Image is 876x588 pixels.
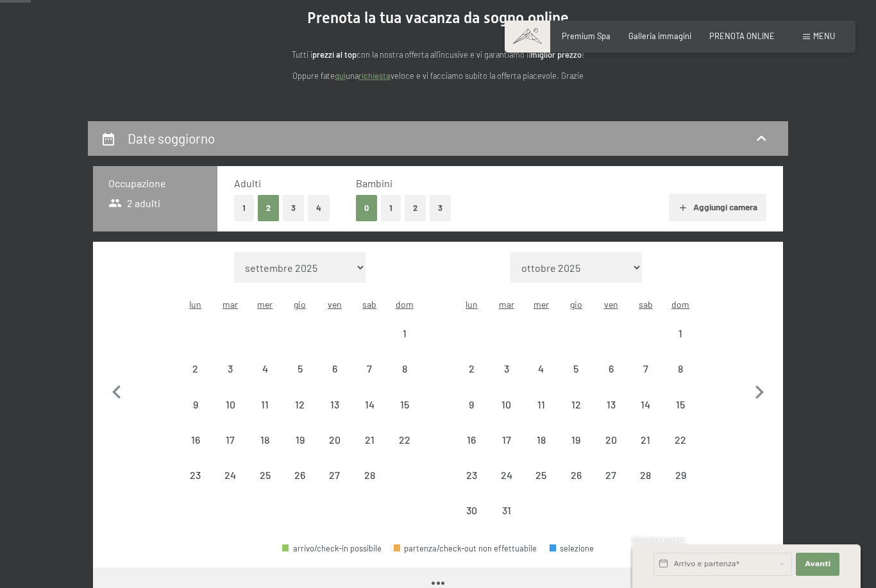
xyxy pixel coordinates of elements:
[466,299,478,310] abbr: lunedì
[213,351,248,386] div: arrivo/check-in non effettuabile
[455,364,487,396] div: 2
[319,470,351,502] div: 27
[709,31,775,41] span: PRENOTA ONLINE
[593,387,628,421] div: arrivo/check-in non effettuabile
[248,387,282,421] div: arrivo/check-in non effettuabile
[308,195,330,221] button: 4
[387,351,421,386] div: Sun Feb 08 2026
[178,351,213,386] div: arrivo/check-in non effettuabile
[284,435,316,467] div: 19
[258,195,279,221] button: 2
[352,423,387,457] div: Sat Feb 21 2026
[454,423,489,457] div: Mon Mar 16 2026
[664,364,696,396] div: 8
[213,423,248,457] div: arrivo/check-in non effettuabile
[559,458,593,492] div: Thu Mar 26 2026
[524,458,559,492] div: Wed Mar 25 2026
[282,544,382,553] div: arrivo/check-in possibile
[562,31,611,41] a: Premium Spa
[387,387,421,421] div: arrivo/check-in non effettuabile
[560,364,592,396] div: 5
[189,299,201,310] abbr: lunedì
[388,328,420,360] div: 1
[630,435,662,467] div: 21
[628,423,663,457] div: arrivo/check-in non effettuabile
[593,351,628,386] div: arrivo/check-in non effettuabile
[628,423,663,457] div: Sat Mar 21 2026
[317,387,352,421] div: Fri Feb 13 2026
[489,458,524,492] div: arrivo/check-in non effettuabile
[489,387,524,421] div: Tue Mar 10 2026
[249,470,281,502] div: 25
[178,423,213,457] div: Mon Feb 16 2026
[593,423,628,457] div: arrivo/check-in non effettuabile
[455,399,487,432] div: 9
[746,252,773,528] button: Mese successivo
[560,399,592,432] div: 12
[388,399,420,432] div: 15
[628,458,663,492] div: Sat Mar 28 2026
[381,195,401,221] button: 1
[335,71,346,81] a: quì
[663,458,698,492] div: arrivo/check-in non effettuabile
[283,351,317,386] div: arrivo/check-in non effettuabile
[249,435,281,467] div: 18
[628,458,663,492] div: arrivo/check-in non effettuabile
[454,423,489,457] div: arrivo/check-in non effettuabile
[352,458,387,492] div: Sat Feb 28 2026
[387,387,421,421] div: Sun Feb 15 2026
[639,299,653,310] abbr: sabato
[524,458,559,492] div: arrivo/check-in non effettuabile
[628,387,663,421] div: arrivo/check-in non effettuabile
[594,399,627,432] div: 13
[128,130,215,146] h2: Date soggiorno
[489,493,524,528] div: arrivo/check-in non effettuabile
[213,351,248,386] div: Tue Feb 03 2026
[283,387,317,421] div: arrivo/check-in non effettuabile
[525,435,557,467] div: 18
[213,458,248,492] div: Tue Feb 24 2026
[454,493,489,528] div: Mon Mar 30 2026
[663,316,698,351] div: Sun Mar 01 2026
[630,364,662,396] div: 7
[559,423,593,457] div: arrivo/check-in non effettuabile
[387,423,421,457] div: Sun Feb 22 2026
[405,195,426,221] button: 2
[388,364,420,396] div: 8
[284,399,316,432] div: 12
[489,493,524,528] div: Tue Mar 31 2026
[593,351,628,386] div: Fri Mar 06 2026
[663,351,698,386] div: Sun Mar 08 2026
[489,423,524,457] div: arrivo/check-in non effettuabile
[283,458,317,492] div: arrivo/check-in non effettuabile
[248,351,282,386] div: arrivo/check-in non effettuabile
[178,387,213,421] div: Mon Feb 09 2026
[663,351,698,386] div: arrivo/check-in non effettuabile
[489,351,524,386] div: Tue Mar 03 2026
[491,435,523,467] div: 17
[317,351,352,386] div: Fri Feb 06 2026
[550,544,594,553] div: selezione
[524,351,559,386] div: Wed Mar 04 2026
[663,387,698,421] div: arrivo/check-in non effettuabile
[454,493,489,528] div: arrivo/check-in non effettuabile
[108,196,160,210] span: 2 adulti
[214,435,246,467] div: 17
[560,470,592,502] div: 26
[312,49,357,60] strong: prezzi al top
[628,351,663,386] div: arrivo/check-in non effettuabile
[630,470,662,502] div: 28
[455,435,487,467] div: 16
[491,399,523,432] div: 10
[594,435,627,467] div: 20
[664,328,696,360] div: 1
[454,458,489,492] div: Mon Mar 23 2026
[248,423,282,457] div: Wed Feb 18 2026
[559,351,593,386] div: arrivo/check-in non effettuabile
[178,458,213,492] div: Mon Feb 23 2026
[499,299,514,310] abbr: martedì
[524,423,559,457] div: Wed Mar 18 2026
[284,364,316,396] div: 5
[328,299,342,310] abbr: venerdì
